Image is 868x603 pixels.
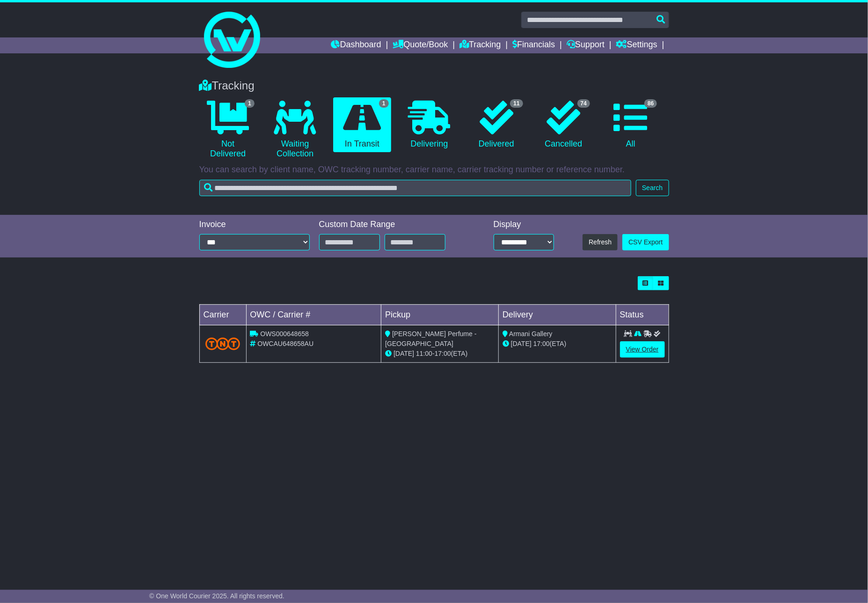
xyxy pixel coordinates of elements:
a: Delivering [401,97,458,153]
span: OWS000648658 [260,330,309,338]
span: OWCAU648658AU [257,340,314,347]
a: Quote/Book [393,37,448,53]
span: 86 [644,99,657,108]
div: Custom Date Range [319,220,469,230]
div: Invoice [199,220,310,230]
td: Delivery [498,305,616,325]
a: View Order [620,341,665,358]
td: OWC / Carrier # [246,305,381,325]
a: 1 Not Delivered [199,97,257,162]
div: Display [494,220,554,230]
td: Pickup [381,305,499,325]
a: CSV Export [622,234,669,250]
img: TNT_Domestic.png [205,338,241,350]
a: 86 All [602,97,659,153]
span: Armani Gallery [509,330,553,338]
span: 1 [379,99,389,108]
a: 11 Delivered [467,97,525,153]
span: [PERSON_NAME] Perfume - [GEOGRAPHIC_DATA] [385,330,476,347]
span: 17:00 [533,340,550,347]
a: Dashboard [331,37,381,53]
a: 1 In Transit [333,97,391,153]
span: 74 [577,99,590,108]
div: (ETA) [503,339,612,349]
a: 74 Cancelled [535,97,592,153]
div: Tracking [195,79,674,93]
span: [DATE] [511,340,532,347]
a: Waiting Collection [266,97,324,162]
span: [DATE] [394,350,414,357]
span: 1 [245,99,255,108]
a: Financials [512,37,555,53]
span: © One World Courier 2025. All rights reserved. [149,592,284,600]
div: - (ETA) [385,349,495,359]
a: Tracking [460,37,501,53]
td: Carrier [199,305,246,325]
a: Settings [616,37,657,53]
button: Refresh [583,234,618,250]
a: Support [567,37,605,53]
button: Search [636,180,669,196]
p: You can search by client name, OWC tracking number, carrier name, carrier tracking number or refe... [199,165,669,175]
span: 11 [510,99,523,108]
span: 11:00 [416,350,432,357]
span: 17:00 [435,350,451,357]
td: Status [616,305,669,325]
